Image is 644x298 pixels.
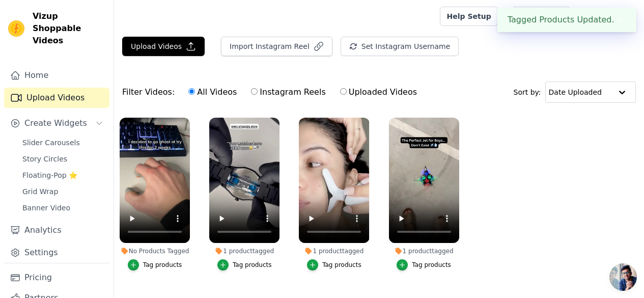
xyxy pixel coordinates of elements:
div: Tag products [412,261,451,269]
div: Tag products [143,261,182,269]
div: Sort by: [514,82,636,103]
a: Open chat [609,263,637,291]
a: Story Circles [16,152,109,166]
button: Tag products [217,259,272,270]
span: Grid Wrap [22,186,58,197]
span: Vizup Shoppable Videos [33,10,105,47]
span: Create Widgets [24,117,87,129]
input: Uploaded Videos [340,88,347,95]
a: Grid Wrap [16,184,109,199]
label: Uploaded Videos [340,86,417,99]
label: All Videos [188,86,237,99]
a: Upload Videos [4,88,109,108]
div: Tag products [322,261,361,269]
button: Create Widgets [4,113,109,133]
div: 1 product tagged [389,247,459,255]
div: No Products Tagged [120,247,190,255]
button: Import Instagram Reel [221,37,332,56]
a: Banner Video [16,201,109,215]
input: All Videos [188,88,195,95]
a: Help Setup [440,7,497,26]
span: Story Circles [22,154,67,164]
a: Book Demo [512,7,571,26]
button: Set Instagram Username [341,37,459,56]
span: Floating-Pop ⭐ [22,170,77,180]
img: Vizup [8,20,24,37]
button: Tag products [397,259,451,270]
button: Tag products [128,259,182,270]
button: S Shoppiza [579,7,636,25]
span: Slider Carousels [22,138,80,148]
input: Instagram Reels [251,88,258,95]
button: Tag products [307,259,361,270]
div: Filter Videos: [122,80,423,104]
a: Home [4,65,109,86]
a: Settings [4,242,109,263]
span: Banner Video [22,203,70,213]
a: Analytics [4,220,109,240]
div: Tag products [233,261,272,269]
label: Instagram Reels [250,86,326,99]
a: Pricing [4,267,109,288]
p: Shoppiza [595,7,636,25]
div: 1 product tagged [209,247,279,255]
a: Floating-Pop ⭐ [16,168,109,182]
button: Close [614,14,626,26]
button: Upload Videos [122,37,205,56]
div: Tagged Products Updated. [497,8,636,32]
a: Slider Carousels [16,136,109,150]
div: 1 product tagged [299,247,369,255]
